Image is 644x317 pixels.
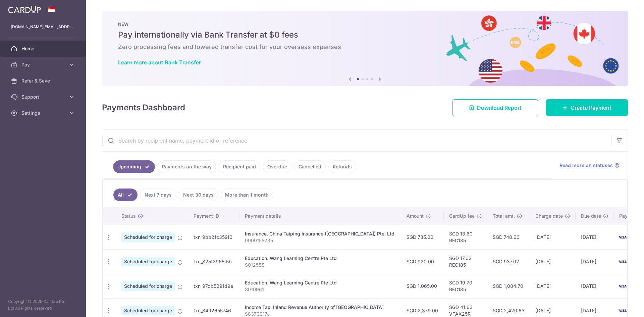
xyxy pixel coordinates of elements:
span: Refer & Save [21,77,66,84]
a: Next 30 days [179,189,218,201]
img: CardUp [8,5,41,13]
a: Refunds [328,160,356,173]
td: txn_97db5091d9e [188,274,239,298]
div: Education. Wang Learning Centre Pte Ltd [245,255,396,262]
img: Bank transfer banner [102,11,628,86]
div: Income Tax. Inland Revenue Authority of [GEOGRAPHIC_DATA] [245,304,396,311]
td: [DATE] [576,225,614,249]
td: SGD 748.60 [487,225,530,249]
h6: Zero processing fees and lowered transfer cost for your overseas expenses [118,43,612,51]
a: Payments on the way [158,160,216,173]
img: Bank Card [616,233,629,241]
td: SGD 13.60 REC185 [444,225,487,249]
td: [DATE] [530,274,576,298]
td: SGD 735.00 [401,225,444,249]
a: Recipient paid [219,160,260,173]
a: Download Report [452,99,538,116]
div: Insurance. China Taiping Insurance ([GEOGRAPHIC_DATA]) Pte. Ltd. [245,230,396,237]
td: SGD 17.02 REC185 [444,249,487,274]
td: [DATE] [576,274,614,298]
td: txn_9bb21c359f0 [188,225,239,249]
img: Bank Card [616,307,629,315]
span: Charge date [535,213,563,219]
span: Pay [21,61,66,68]
td: txn_825f2965f5b [188,249,239,274]
span: Read more on statuses [559,162,613,169]
span: Settings [21,110,66,116]
p: 0000155235 [245,237,396,244]
p: NEW [118,21,612,27]
td: [DATE] [530,225,576,249]
p: S010961 [245,286,396,293]
h4: Payments Dashboard [102,102,185,114]
span: Create Payment [571,104,611,112]
a: Next 7 days [140,189,176,201]
a: Learn more about Bank Transfer [118,59,201,66]
span: Scheduled for charge [121,306,175,315]
span: Support [21,94,66,100]
p: [DOMAIN_NAME][EMAIL_ADDRESS][DOMAIN_NAME] [11,23,75,30]
span: Scheduled for charge [121,281,175,291]
a: Overdue [263,160,291,173]
td: [DATE] [530,249,576,274]
img: Bank Card [616,258,629,266]
a: Create Payment [546,99,628,116]
p: S012588 [245,262,396,268]
img: Bank Card [616,282,629,290]
div: Education. Wang Learning Centre Pte Ltd [245,279,396,286]
th: Payment ID [188,207,239,225]
th: Payment details [239,207,401,225]
span: Scheduled for charge [121,232,175,242]
td: SGD 1,065.00 [401,274,444,298]
span: Scheduled for charge [121,257,175,266]
a: All [113,189,138,201]
span: Total amt. [493,213,515,219]
span: Download Report [477,104,522,112]
span: Amount [407,213,424,219]
span: CardUp fee [449,213,475,219]
input: Search by recipient name, payment id or reference [102,130,611,151]
span: Due date [581,213,601,219]
td: SGD 920.00 [401,249,444,274]
a: Read more on statuses [559,162,620,169]
td: SGD 937.02 [487,249,530,274]
span: Home [21,45,66,52]
td: SGD 1,084.70 [487,274,530,298]
span: Status [121,213,136,219]
td: SGD 19.70 REC185 [444,274,487,298]
td: [DATE] [576,249,614,274]
a: Upcoming [113,160,155,173]
h5: Pay internationally via Bank Transfer at $0 fees [118,30,612,40]
a: More than 1 month [221,189,273,201]
a: Cancelled [294,160,326,173]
